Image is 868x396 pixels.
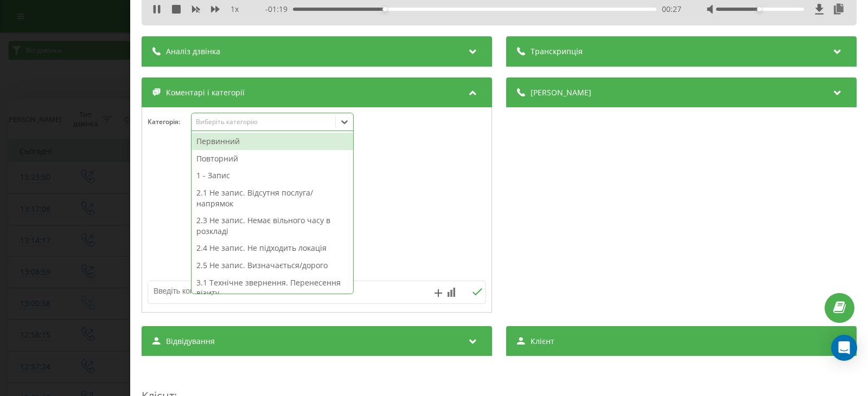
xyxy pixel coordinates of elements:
span: Відвідування [166,336,215,347]
span: - 01:19 [265,4,293,15]
div: 2.4 Не запис. Не підходить локація [192,239,353,257]
span: Транскрипція [531,46,583,57]
span: Аналіз дзвінка [166,46,220,57]
span: Клієнт [531,336,554,347]
div: Первинний [192,133,353,150]
span: 00:27 [662,4,681,15]
div: Виберіть категорію [196,118,331,126]
div: Open Intercom Messenger [831,335,857,361]
div: Accessibility label [382,7,387,11]
div: 1 - Запис [192,167,353,184]
span: [PERSON_NAME] [531,87,591,98]
div: Accessibility label [757,7,761,11]
h4: Категорія : [148,118,191,126]
div: Повторний [192,150,353,167]
div: 2.1 Не запис. Відсутня послуга/напрямок [192,184,353,212]
span: Коментарі і категорії [166,87,245,98]
div: 2.5 Не запис. Визначається/дорого [192,257,353,274]
span: 1 x [231,4,239,15]
div: 3.1 Технічне звернення. Перенесення візиту [192,274,353,302]
div: 2.3 Не запис. Немає вільного часу в розкладі [192,212,353,239]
